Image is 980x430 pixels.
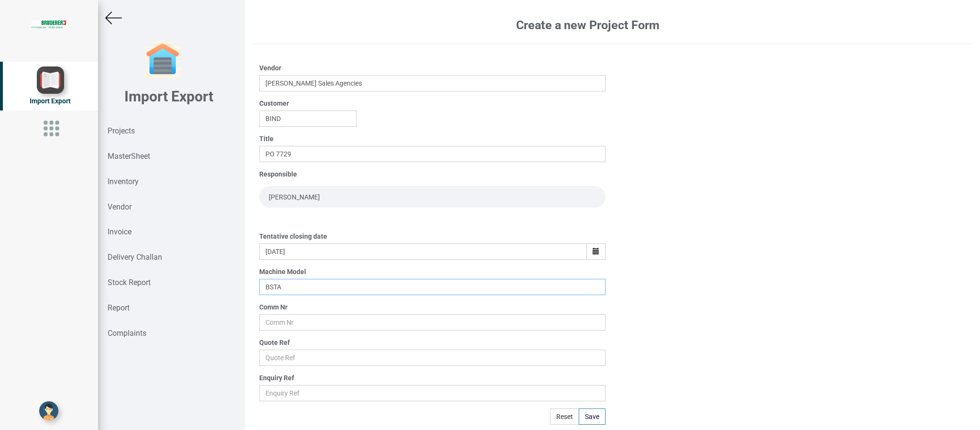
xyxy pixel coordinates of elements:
input: Enquiry Ref [259,385,605,401]
input: Comm Nr [259,314,605,331]
label: Tentative closing date [259,232,327,241]
img: garage-closed.png [143,41,182,79]
strong: Report [108,303,130,312]
strong: Stock Report [108,278,151,287]
strong: Delivery Challan [108,253,162,262]
strong: Invoice [108,227,132,236]
input: Machine Model [259,279,605,295]
input: Search and select a user to add him/her in this group [259,186,605,208]
input: Quote Ref [259,350,605,366]
strong: Complaints [108,329,146,338]
strong: Inventory [108,177,139,186]
input: Search using name [259,75,605,91]
label: Title [259,134,274,143]
label: Comm Nr [259,302,287,312]
input: Search using name [259,110,357,127]
b: Import Export [124,88,213,105]
label: Responsible [259,169,297,179]
label: Enquiry Ref [259,373,294,383]
strong: MasterSheet [108,152,150,161]
label: Vendor [259,63,281,73]
label: Customer [259,99,289,108]
b: Create a new Project Form [516,18,660,32]
input: Title [259,146,605,162]
label: Quote Ref [259,338,290,347]
strong: Projects [108,126,135,135]
label: Machine Model [259,267,306,276]
span: Import Export [30,97,71,105]
strong: Vendor [108,202,132,211]
button: Reset [550,408,579,425]
button: Save [579,408,606,425]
